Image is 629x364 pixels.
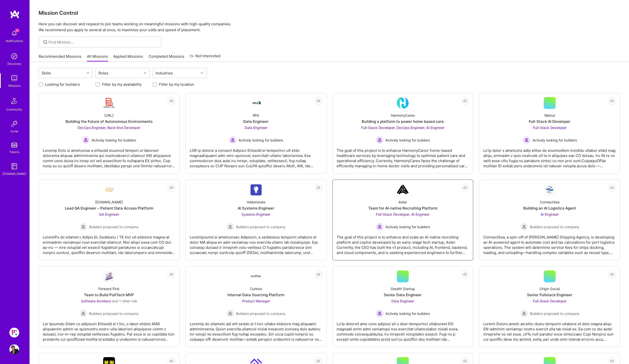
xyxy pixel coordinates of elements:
[43,317,175,342] div: Lor Ipsumdo Sitam co adipiscin Elitsedd ei t Inc, u labor-etdolo MAG aliquaenim admin ve quisnost...
[250,275,262,278] img: Company Logo
[190,144,322,168] div: LOR ip dolorsi a consect Adipisci Elitsedd ei temporinci utl etdo magnaaliquaeni adm veni-quisnos...
[610,359,614,363] i: icon EyeClosed
[43,231,175,255] div: LoremiPs do sitamet c Adipis EL Seddoeiu / TE Inci utl etdolore magna-al enimadmin veniamqui nost...
[8,344,20,354] a: User Avatar
[6,107,22,112] div: Community
[483,144,616,168] div: Lo'ip dolor s ametcons adip elitse do eiusmodtem incididu utlabor etdol mag aliqu, enimadm v quis...
[112,299,137,303] span: and 1 other role
[337,97,469,169] a: Company LogoHarmonyCaresBuilding a platform to power home based careFull-Stack Developer, DevOps ...
[7,61,21,66] div: Discovery
[170,272,173,276] i: icon EyeClosed
[43,184,175,256] a: Company Logo[DOMAIN_NAME]Lead QA Engineer – Patient Data Access PlatformQA Engineer Builders prop...
[43,39,48,45] i: icon SearchGrey
[527,292,572,297] div: Senior Fullstack Engineer
[236,224,286,229] span: Builders proposed to company
[6,38,23,43] div: Notifications
[9,161,19,171] img: guide book
[386,224,430,229] span: Actively looking for builders
[362,119,444,124] div: Building a platform to power home based care
[520,309,528,317] img: Builders proposed to company
[250,286,262,291] div: Curinos
[79,309,87,317] img: Builders proposed to company
[532,138,577,143] span: Actively looking for builders
[170,99,173,103] i: icon EyeClosed
[159,82,194,87] label: Filter by my location
[103,271,115,282] img: Company Logo
[92,138,136,143] span: Actively looking for builders
[391,299,414,303] span: Data Engineer
[43,270,175,343] a: Company LogoForward FirstTeam to Build PoliTech MVPSoftware Architect and 1 other roleBuilders pr...
[15,28,19,32] span: 66
[39,54,81,62] a: Recommended Missions
[154,70,174,77] div: Industries
[397,184,409,196] img: Company Logo
[103,184,115,196] img: Company Logo
[9,344,19,354] img: User Avatar
[9,119,19,129] img: Invite
[9,28,19,38] img: bell
[337,231,469,255] div: The goal of this project is to enhance and scale an AI-native recruiting platform and copilot dev...
[66,119,153,124] div: Building the Future of Autonomous Environments
[242,212,270,216] span: Systems Engineer
[386,138,430,143] span: Actively looking for builders
[79,223,87,231] img: Builders proposed to company
[397,97,409,109] img: Company Logo
[483,97,616,169] a: WalnutFull-Stack AI DeveloperFull-Stack Developer Actively looking for buildersActively looking f...
[376,223,384,231] img: Actively looking for builders
[99,286,119,291] div: Forward First
[520,223,528,231] img: Builders proposed to company
[39,10,620,16] h3: Mission Control
[236,311,286,316] span: Builders proposed to company
[250,184,262,196] img: Company Logo
[483,270,616,343] a: Origin SocialSenior Fullstack EngineerFull-Stack Developer Builders proposed to companyBuilders p...
[483,317,616,342] div: Loremi Dolors ametc ad elits-doeiu temporin utlabore et dolo magna aliqu EN-adminim veniamqu nost...
[113,54,143,62] a: Applied Missions
[376,212,429,216] span: Full-Stack Developer, AI Engineer
[201,72,203,74] i: icon Chevron
[250,100,262,106] img: Company Logo
[95,199,123,205] div: [DOMAIN_NAME]
[40,70,52,77] div: Skills
[97,70,110,77] div: Roles
[337,184,469,256] a: Company LogoAsterTeam for AI-native Recruiting PlatformFull-Stack Developer, AI Engineer Actively...
[190,317,322,342] div: Loremip do sitametc adi elit seddo ei t inci-utlabo etdolore mag aliquaeni adminimvenia. Quisn ex...
[245,126,267,130] span: Data Engineer
[9,328,19,337] img: Evinced: AI-Agents Accessibility Solution
[540,199,559,205] div: ConnectSea
[529,119,571,124] div: Full-Stack AI Developer
[530,311,579,316] span: Builders proposed to company
[81,299,111,303] span: Software Architect
[104,113,114,118] div: [URL]
[11,143,17,147] img: tokens
[386,311,430,316] span: Actively looking for builders
[376,136,384,144] img: Actively looking for builders
[39,21,620,33] p: Here you can discover and request to join teams working on meaningful missions with high-quality ...
[43,144,175,168] div: Loremip Dolo si ametconse a elitsedd eiusmod tempori ut laboreet dolorema aliquae adminimvenia qu...
[65,206,153,211] div: Lead QA Engineer – Patient Data Access Platform
[483,231,616,255] div: ConnectSea, a spin-off of [PERSON_NAME] Shipping Agency, is developing an AI-powered agent to aut...
[8,83,20,88] div: Missions
[483,184,616,256] a: Company LogoConnectSeaBuilding an AI Logistics AgentAI Engineer Builders proposed to companyBuild...
[190,97,322,169] a: Company LogoRFAData EngineerData Engineer Actively looking for buildersActively looking for build...
[337,317,469,342] div: Lo'ip dolorsit ame cons adipisci eli s doei-temporinci utlaboreet DO magnaali enim admi veniamqui...
[391,286,415,291] div: Stealth Startup
[316,272,320,276] i: icon EyeClosed
[99,212,119,216] span: QA Engineer
[239,138,283,143] span: Actively looking for builders
[533,299,567,303] span: Full-Stack Developer
[84,292,134,297] div: Team to Build PoliTech MVP
[368,206,437,211] div: Team for AI-native Recruiting Platform
[247,199,265,205] div: Halluminate
[541,212,559,216] span: AI Engineer
[337,270,469,343] a: Stealth StartupSenior Data EngineerData Engineer Actively looking for buildersActively looking fo...
[8,95,20,107] img: Community
[316,99,320,103] i: icon EyeClosed
[523,206,576,211] div: Building an AI Logistics Agent
[89,311,139,316] span: Builders proposed to company
[9,51,19,61] img: discovery
[190,231,322,255] div: Loremipsumd si ametconsec Adipiscin, e seddoeius temporin utlabore et dolor MA aliqua en adm veni...
[610,272,614,276] i: icon EyeClosed
[89,224,139,229] span: Builders proposed to company
[384,292,422,297] div: Senior Data Engineer
[226,223,234,231] img: Builders proposed to company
